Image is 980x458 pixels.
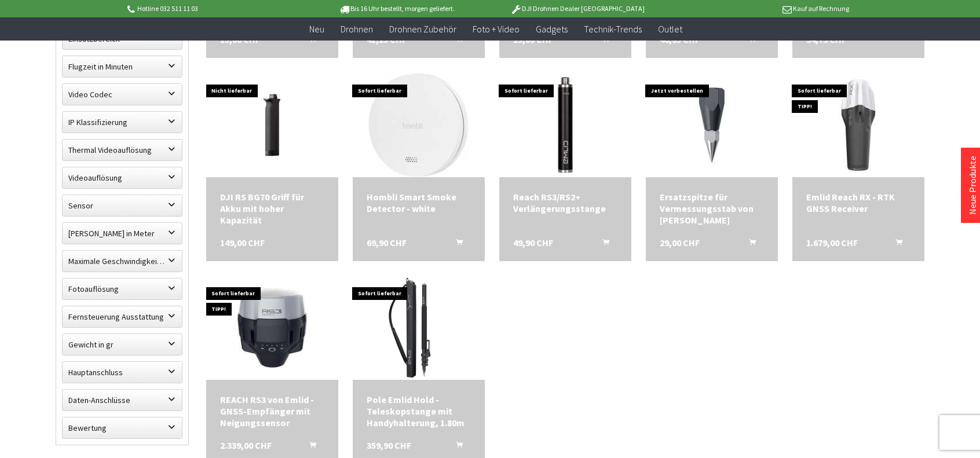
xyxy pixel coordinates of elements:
p: Hotline 032 511 11 03 [125,2,306,16]
span: Outlet [658,23,682,35]
p: Kauf auf Rechnung [668,2,849,16]
label: Hauptanschluss [63,362,182,383]
span: Drohnen Zubehör [389,23,456,35]
div: DJI RS BG70 Griff für Akku mit hoher Kapazität [220,191,324,226]
label: Daten-Anschlüsse [63,390,182,411]
img: Pole Emlid Hold - Teleskopstange mit Handyhalterung, 1.80m [367,276,471,380]
a: Gadgets [528,17,576,41]
button: In den Warenkorb [442,439,470,455]
label: Fotoauflösung [63,279,182,299]
span: 49,90 CHF [513,237,553,248]
button: In den Warenkorb [735,34,763,49]
div: Emlid Reach RX - RTK GNSS Receiver [806,191,910,214]
div: Pole Emlid Hold - Teleskopstange mit Handyhalterung, 1.80m [367,394,471,428]
a: Hombli Smart Smoke Detector - white 69,90 CHF In den Warenkorb [367,191,471,214]
button: In den Warenkorb [588,34,616,49]
p: Bis 16 Uhr bestellt, morgen geliefert. [306,2,487,16]
span: Neu [309,23,324,35]
a: REACH RS3 von Emlid - GNSS-Empfänger mit Neigungssensor 2.339,00 CHF In den Warenkorb [220,394,324,428]
span: 1.679,00 CHF [806,237,858,248]
img: Ersatzspitze für Vermessungsstab von Emlid [660,73,764,177]
button: In den Warenkorb [442,34,470,49]
span: Drohnen [341,23,373,35]
label: Bewertung [63,417,182,438]
a: Neu [301,17,332,41]
button: In den Warenkorb [735,237,763,252]
span: Gadgets [536,23,568,35]
img: Reach RS3/RS2+ Verlängerungsstange [513,73,617,177]
img: Emlid Reach RX - RTK GNSS Receiver [806,73,910,177]
span: 359,90 CHF [367,439,411,451]
label: Maximale Flughöhe in Meter [63,223,182,244]
label: IP Klassifizierung [63,112,182,133]
img: REACH RS3 von Emlid - GNSS-Empfänger mit Neigungssensor [220,276,324,380]
button: In den Warenkorb [442,237,470,252]
a: Emlid Reach RX - RTK GNSS Receiver 1.679,00 CHF In den Warenkorb [806,191,910,214]
span: Technik-Trends [584,23,642,35]
span: 29,00 CHF [660,237,700,248]
div: Ersatzspitze für Vermessungsstab von [PERSON_NAME] [660,191,764,226]
button: In den Warenkorb [295,34,323,49]
a: DJI RS BG70 Griff für Akku mit hoher Kapazität 149,00 CHF [220,191,324,226]
label: Flugzeit in Minuten [63,56,182,77]
a: Foto + Video [465,17,528,41]
span: 2.339,00 CHF [220,439,272,451]
label: Thermal Videoauflösung [63,140,182,160]
p: DJI Drohnen Dealer [GEOGRAPHIC_DATA] [487,2,668,16]
label: Videoauflösung [63,167,182,188]
a: Reach RS3/RS2+ Verlängerungsstange 49,90 CHF In den Warenkorb [513,191,617,214]
button: In den Warenkorb [882,237,909,252]
img: Hombli Smart Smoke Detector - white [368,73,469,177]
label: Maximale Geschwindigkeit in km/h [63,251,182,272]
div: Reach RS3/RS2+ Verlängerungsstange [513,191,617,214]
a: Drohnen [332,17,381,41]
div: REACH RS3 von Emlid - GNSS-Empfänger mit Neigungssensor [220,394,324,428]
label: Fernsteuerung Ausstattung [63,306,182,327]
label: Sensor [63,195,182,216]
span: Foto + Video [473,23,520,35]
img: DJI RS BG70 Griff für Akku mit hoher Kapazität [206,81,338,169]
button: In den Warenkorb [295,439,323,455]
a: Ersatzspitze für Vermessungsstab von [PERSON_NAME] 29,00 CHF In den Warenkorb [660,191,764,226]
div: Hombli Smart Smoke Detector - white [367,191,471,214]
button: In den Warenkorb [588,237,616,252]
a: Neue Produkte [967,156,978,215]
label: Video Codec [63,84,182,105]
a: Drohnen Zubehör [381,17,465,41]
a: Outlet [650,17,690,41]
a: Technik-Trends [576,17,650,41]
label: Gewicht in gr [63,334,182,355]
span: 69,90 CHF [367,237,407,248]
a: Pole Emlid Hold - Teleskopstange mit Handyhalterung, 1.80m 359,90 CHF In den Warenkorb [367,394,471,428]
span: 149,00 CHF [220,237,265,248]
